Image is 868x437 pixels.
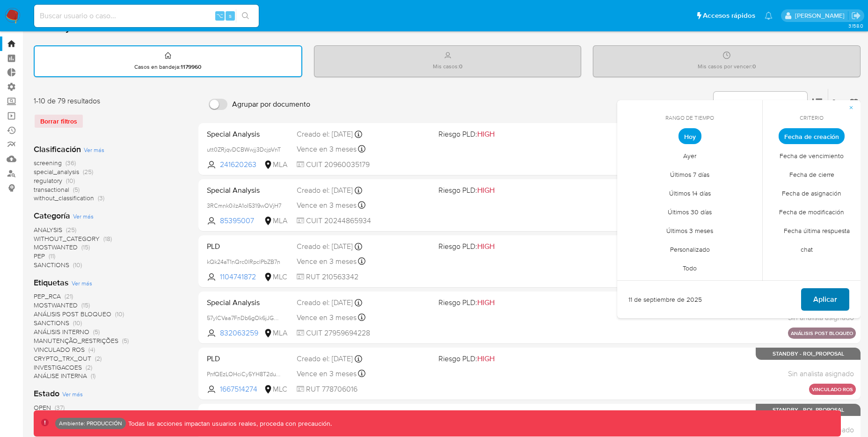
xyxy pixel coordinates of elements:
p: Ambiente: PRODUCCIÓN [59,422,122,425]
p: luis.birchenz@mercadolibre.com [795,11,848,20]
p: Todas las acciones impactan usuarios reales, proceda con precaución. [126,419,332,428]
span: ⌥ [216,11,223,20]
a: Salir [851,11,861,21]
a: Notificaciones [765,12,773,20]
span: s [229,11,232,20]
input: Buscar usuario o caso... [34,10,259,22]
button: search-icon [236,9,255,22]
span: 3.158.0 [848,22,863,29]
span: Accesos rápidos [703,11,755,21]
